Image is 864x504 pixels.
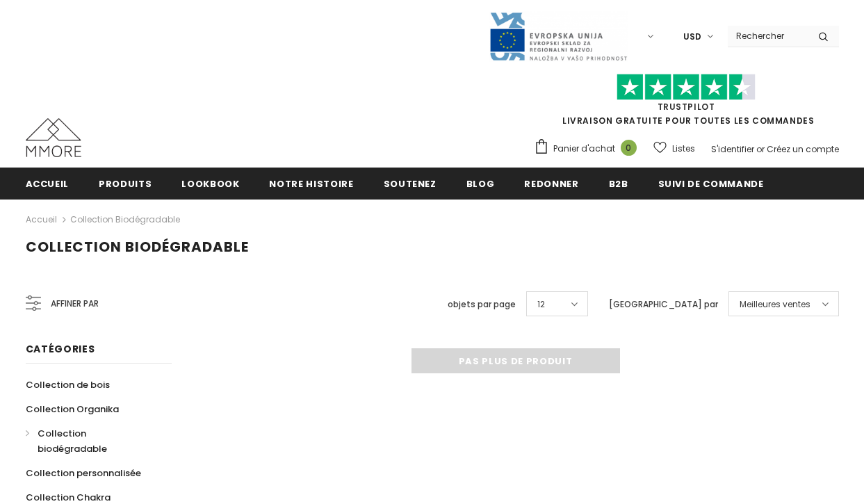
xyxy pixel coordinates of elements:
[609,168,628,199] a: B2B
[26,403,119,416] span: Collection Organika
[269,168,353,199] a: Notre histoire
[711,143,754,155] a: S'identifier
[466,177,495,190] span: Blog
[26,421,156,461] a: Collection biodégradable
[609,177,628,190] span: B2B
[658,177,764,190] span: Suivi de commande
[672,142,695,156] span: Listes
[26,461,141,485] a: Collection personnalisée
[448,298,516,311] label: objets par page
[26,237,249,257] span: Collection biodégradable
[489,11,628,62] img: Javni Razpis
[658,101,715,113] a: TrustPilot
[181,177,239,190] span: Lookbook
[524,177,578,190] span: Redonner
[26,342,95,356] span: Catégories
[38,427,107,455] span: Collection biodégradable
[617,74,756,101] img: Faites confiance aux étoiles pilotes
[26,118,81,157] img: Cas MMORE
[384,168,437,199] a: soutenez
[756,143,765,155] span: or
[384,177,437,190] span: soutenez
[537,298,545,311] span: 12
[658,168,764,199] a: Suivi de commande
[553,142,615,156] span: Panier d'achat
[26,168,70,199] a: Accueil
[466,168,495,199] a: Blog
[26,466,141,480] span: Collection personnalisée
[26,211,57,228] a: Accueil
[728,26,808,46] input: Search Site
[489,30,628,42] a: Javni Razpis
[26,373,110,397] a: Collection de bois
[740,298,810,311] span: Meilleures ventes
[534,138,644,159] a: Panier d'achat 0
[26,491,111,504] span: Collection Chakra
[767,143,839,155] a: Créez un compte
[621,140,637,156] span: 0
[26,378,110,391] span: Collection de bois
[269,177,353,190] span: Notre histoire
[653,136,695,161] a: Listes
[70,213,180,225] a: Collection biodégradable
[524,168,578,199] a: Redonner
[26,177,70,190] span: Accueil
[609,298,718,311] label: [GEOGRAPHIC_DATA] par
[99,168,152,199] a: Produits
[181,168,239,199] a: Lookbook
[26,397,119,421] a: Collection Organika
[99,177,152,190] span: Produits
[534,80,839,127] span: LIVRAISON GRATUITE POUR TOUTES LES COMMANDES
[51,296,99,311] span: Affiner par
[683,30,701,44] span: USD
